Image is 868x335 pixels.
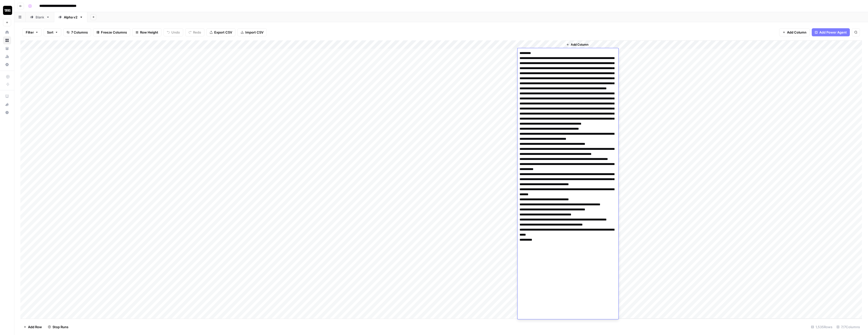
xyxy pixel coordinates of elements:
[164,28,183,36] button: Undo
[140,30,158,35] span: Row Height
[193,30,201,35] span: Redo
[20,323,45,331] button: Add Row
[834,323,862,331] div: 7/7 Columns
[3,108,11,117] button: Help + Support
[819,30,847,35] span: Add Power Agent
[54,12,87,22] a: Alpha v2
[245,30,263,35] span: Import CSV
[3,100,11,108] button: What's new?
[3,101,11,108] div: What's new?
[3,36,11,44] a: Browse
[779,28,810,36] button: Add Column
[185,28,204,36] button: Redo
[3,44,11,52] a: Your Data
[3,6,12,15] img: Contact Studios Logo
[64,15,77,20] div: Alpha v2
[171,30,180,35] span: Undo
[809,323,834,331] div: 1,535 Rows
[3,61,11,69] a: Settings
[26,30,34,35] span: Filter
[63,28,91,36] button: 7 Columns
[564,41,590,48] button: Add Column
[93,28,130,36] button: Freeze Columns
[3,92,11,100] a: AirOps Academy
[44,28,61,36] button: Sort
[812,28,850,36] button: Add Power Agent
[52,324,68,329] span: Stop Runs
[3,4,11,17] button: Workspace: Contact Studios
[787,30,806,35] span: Add Column
[3,52,11,61] a: Usage
[22,28,42,36] button: Filter
[36,15,44,20] div: Blank
[71,30,88,35] span: 7 Columns
[132,28,161,36] button: Row Height
[45,323,71,331] button: Stop Runs
[26,12,54,22] a: Blank
[214,30,232,35] span: Export CSV
[47,30,53,35] span: Sort
[28,324,42,329] span: Add Row
[206,28,235,36] button: Export CSV
[101,30,127,35] span: Freeze Columns
[3,28,11,36] a: Home
[237,28,267,36] button: Import CSV
[571,42,588,47] span: Add Column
